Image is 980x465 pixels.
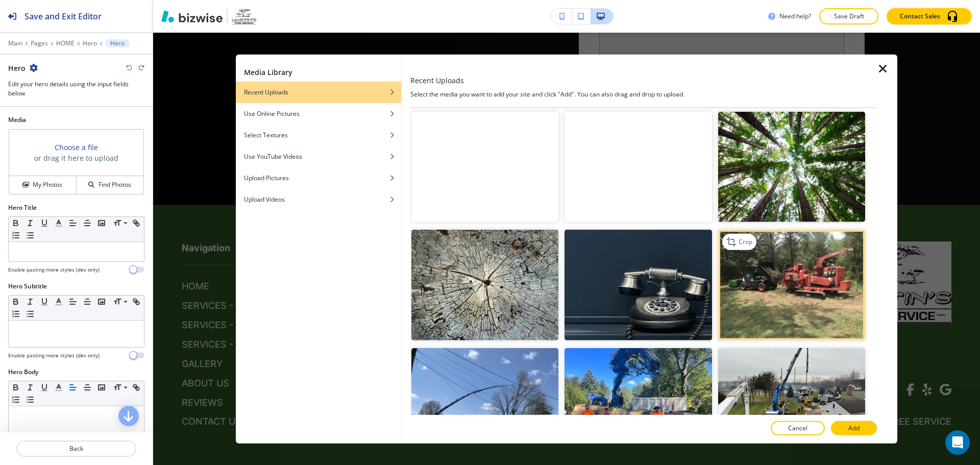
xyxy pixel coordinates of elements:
h2: Hero Title [8,203,37,212]
h4: My Photos [33,180,62,189]
h4: Use YouTube Videos [244,152,302,161]
p: Crop [739,237,752,247]
h4: Enable pasting more styles (dev only) [8,266,100,274]
button: Upload Pictures [236,167,401,188]
button: Use YouTube Videos [236,145,401,167]
button: Add [831,421,877,435]
h4: Use Online Pictures [244,109,300,118]
h2: Hero [8,63,26,74]
h2: Hero Body [8,368,38,377]
h3: Recent Uploads [410,75,464,85]
button: Use Online Pictures [236,103,401,124]
h4: Select the media you want to add your site and click "Add". You can also drag and drop to upload. [410,89,877,99]
button: Select Textures [236,124,401,145]
h4: Upload Pictures [244,173,289,182]
button: Main [8,40,22,47]
p: Back [17,444,135,453]
h4: Recent Uploads [244,87,288,96]
h4: Select Textures [244,130,288,139]
img: Bizwise Logo [161,10,223,22]
h4: Find Photos [99,180,131,189]
h2: Save and Exit Editor [24,10,102,22]
button: Back [16,440,136,457]
img: Your Logo [232,8,256,25]
button: My Photos [9,176,77,194]
button: Find Photos [77,176,143,194]
h4: Enable pasting more styles (dev only) [8,352,100,359]
button: Upload Videos [236,188,401,210]
button: Save Draft [819,8,878,25]
button: Contact Sales [887,8,972,25]
div: Crop [722,234,756,250]
h2: Media [8,115,144,125]
p: Save Draft [832,12,865,21]
h3: Need help? [779,12,811,21]
p: Add [848,424,860,433]
h2: Media Library [244,66,292,77]
p: Cancel [788,424,807,433]
div: Open Intercom Messenger [945,430,970,455]
h3: or drag it here to upload [34,153,118,163]
h2: Hero Subtitle [8,282,47,291]
div: Choose a fileor drag it here to uploadMy PhotosFind Photos [8,129,144,195]
button: Pages [31,40,48,47]
button: Recent Uploads [236,81,401,103]
p: Contact Sales [900,12,940,21]
button: Choose a file [55,142,98,153]
button: HOME [56,40,75,47]
button: Hero [83,40,97,47]
button: Cancel [771,421,825,435]
h4: Upload Videos [244,194,285,204]
p: Hero [110,40,125,47]
button: Hero [105,39,130,47]
h3: Edit your hero details using the input fields below [8,80,144,98]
